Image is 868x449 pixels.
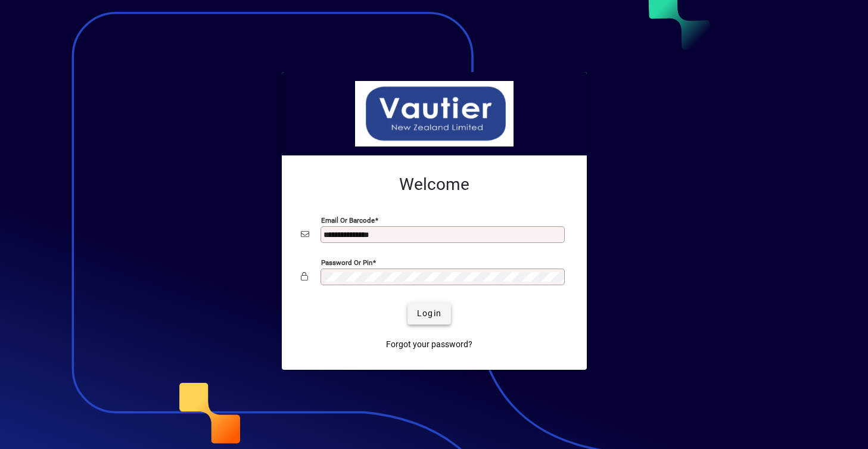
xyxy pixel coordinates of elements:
mat-label: Password or Pin [321,258,372,266]
mat-label: Email or Barcode [321,216,375,224]
button: Login [407,303,451,325]
a: Forgot your password? [381,334,477,356]
span: Forgot your password? [386,338,472,351]
span: Login [417,307,441,320]
h2: Welcome [301,174,568,195]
